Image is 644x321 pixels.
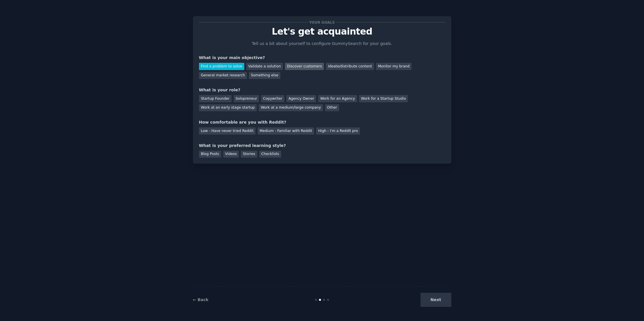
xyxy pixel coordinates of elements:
[199,87,445,93] div: What is your role?
[199,151,221,158] div: Blog Posts
[241,151,257,158] div: Stories
[376,63,412,70] div: Monitor my brand
[326,63,374,70] div: Ideate/distribute content
[308,19,336,25] span: Your goals
[246,63,283,70] div: Validate a solution
[199,72,247,79] div: General market research
[285,63,324,70] div: Discover customers
[258,127,314,135] div: Medium - Familiar with Reddit
[199,143,445,149] div: What is your preferred learning style?
[223,151,239,158] div: Videos
[199,127,256,135] div: Low - Have never tried Reddit
[318,95,357,102] div: Work for an Agency
[199,27,445,37] p: Let's get acquainted
[199,95,232,102] div: Startup Founder
[199,63,244,70] div: Find a problem to solve
[249,41,395,47] p: Tell us a bit about yourself to configure GummySearch for your goals.
[259,104,323,112] div: Work at a medium/large company
[259,151,281,158] div: Checklists
[286,95,316,102] div: Agency Owner
[199,55,445,61] div: What is your main objective?
[325,104,339,112] div: Other
[234,95,259,102] div: Solopreneur
[199,104,257,112] div: Work at an early stage startup
[249,72,280,79] div: Something else
[316,127,360,135] div: High - I'm a Reddit pro
[359,95,408,102] div: Work for a Startup Studio
[261,95,284,102] div: Copywriter
[199,119,445,125] div: How comfortable are you with Reddit?
[193,297,209,302] a: ← Back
